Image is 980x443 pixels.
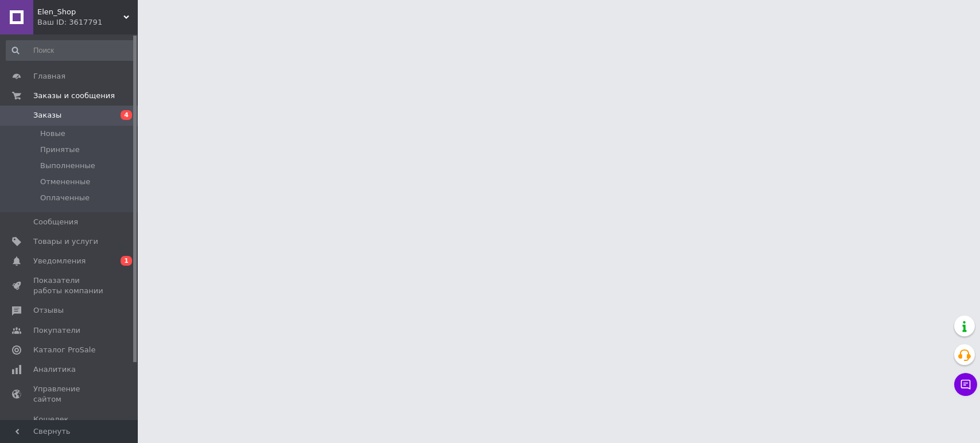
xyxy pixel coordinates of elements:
[121,110,132,120] span: 4
[33,236,98,247] span: Товары и услуги
[121,256,132,266] span: 1
[40,193,90,203] span: Оплаченные
[33,414,106,435] span: Кошелек компании
[33,384,106,405] span: Управление сайтом
[33,256,86,266] span: Уведомления
[33,325,80,336] span: Покупатели
[33,71,65,81] span: Главная
[37,7,123,17] span: Elen_Shop
[33,275,106,296] span: Показатели работы компании
[33,364,76,375] span: Аналитика
[33,217,78,227] span: Сообщения
[40,177,90,187] span: Отмененные
[33,110,61,121] span: Заказы
[37,17,138,28] div: Ваш ID: 3617791
[33,305,64,316] span: Отзывы
[33,91,115,101] span: Заказы и сообщения
[954,373,977,396] button: Чат с покупателем
[40,161,95,171] span: Выполненные
[40,129,65,139] span: Новые
[33,345,95,355] span: Каталог ProSale
[40,145,80,155] span: Принятые
[6,40,135,61] input: Поиск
